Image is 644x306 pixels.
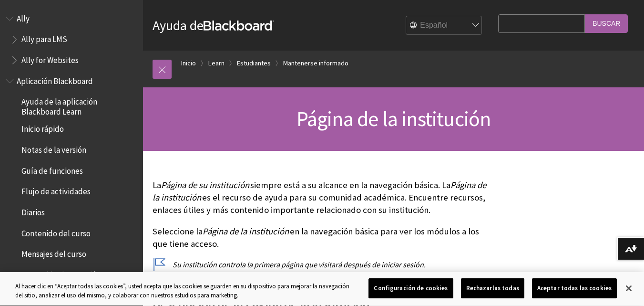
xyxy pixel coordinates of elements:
[17,73,93,86] span: Aplicación Blackboard
[153,179,493,217] p: La siempre está a su alcance en la navegación básica. La es el recurso de ayuda para su comunidad...
[208,57,225,69] a: Learn
[21,225,91,238] span: Contenido del curso
[161,179,249,190] span: Página de su institución
[6,11,137,68] nav: Book outline for Anthology Ally Help
[153,225,493,250] p: Seleccione la en la navegación básica para ver los módulos a los que tiene acceso.
[296,106,491,132] span: Página de la institución
[21,267,101,280] span: Contenido sin conexión
[15,282,354,300] div: Al hacer clic en “Aceptar todas las cookies”, usted acepta que las cookies se guarden en su dispo...
[237,57,271,69] a: Estudiantes
[153,17,274,34] a: Ayuda deBlackboard
[368,278,453,298] button: Configuración de cookies
[532,278,617,298] button: Aceptar todas las cookies
[21,94,136,116] span: Ayuda de la aplicación Blackboard Learn
[585,14,628,33] input: Buscar
[21,163,83,176] span: Guía de funciones
[21,246,86,259] span: Mensajes del curso
[21,32,67,44] span: Ally para LMS
[283,57,348,69] a: Mantenerse informado
[21,121,64,134] span: Inicio rápido
[406,16,482,35] select: Site Language Selector
[181,57,196,69] a: Inicio
[153,259,493,270] p: Su institución controla la primera página que visitará después de iniciar sesión.
[21,184,91,197] span: Flujo de actividades
[203,226,289,237] span: Página de la institución
[21,52,79,65] span: Ally for Websites
[461,278,524,298] button: Rechazarlas todas
[17,11,30,23] span: Ally
[21,204,45,217] span: Diarios
[204,21,274,31] strong: Blackboard
[618,278,639,299] button: Cerrar
[21,142,86,155] span: Notas de la versión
